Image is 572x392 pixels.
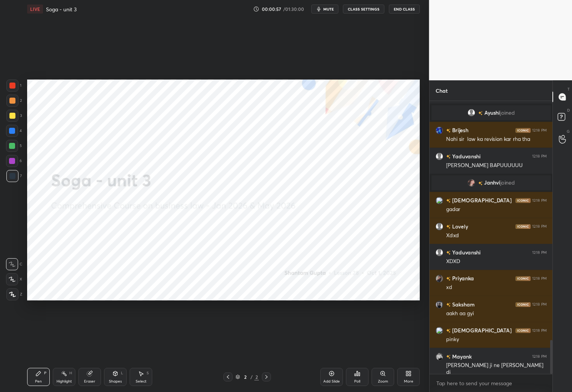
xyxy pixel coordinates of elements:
[436,275,443,282] img: 64740f6630c743fa8c2b3f2aaac1ea3f.jpg
[451,352,472,360] h6: Mayank
[121,371,123,375] div: L
[27,5,43,14] div: LIVE
[451,152,481,160] h6: Yaduvanshi
[446,136,547,143] div: Nahi sir law ka revision kar rha tha
[354,380,360,383] div: Poll
[378,380,388,383] div: Zoom
[467,179,475,187] img: bd29ef8e1f814d9490f17bc70d2319d3.jpg
[446,225,451,229] img: no-rating-badge.077c3623.svg
[46,6,76,13] h4: Soga - unit 3
[44,371,46,375] div: P
[446,284,547,291] div: xd
[343,5,384,14] button: CLASS SETTINGS
[430,101,553,374] div: grid
[109,380,122,383] div: Shapes
[567,129,570,134] p: G
[446,329,451,333] img: no-rating-badge.077c3623.svg
[6,258,22,270] div: C
[446,362,547,376] div: [PERSON_NAME] ji ne [PERSON_NAME] di
[532,354,547,359] div: 12:18 PM
[532,250,547,255] div: 12:18 PM
[478,181,482,185] img: no-rating-badge.077c3623.svg
[446,303,451,307] img: no-rating-badge.077c3623.svg
[436,301,443,308] img: 3
[446,199,451,203] img: no-rating-badge.077c3623.svg
[515,198,531,203] img: iconic-dark.1390631f.png
[136,380,147,383] div: Select
[515,302,531,307] img: iconic-dark.1390631f.png
[451,196,512,204] h6: [DEMOGRAPHIC_DATA]
[436,249,443,256] img: default.png
[311,5,338,14] button: mute
[532,128,547,133] div: 12:18 PM
[446,310,547,317] div: aakh aa gyi
[6,125,22,137] div: 4
[35,380,42,383] div: Pen
[446,155,451,159] img: no-rating-badge.077c3623.svg
[6,110,22,122] div: 3
[484,110,500,116] span: Ayushi
[500,180,515,186] span: joined
[251,375,253,379] div: /
[446,355,451,359] img: no-rating-badge.077c3623.svg
[436,127,443,134] img: 76b9954e267147db83a65a97cacbfc40.jpg
[6,170,22,182] div: 7
[446,277,451,281] img: no-rating-badge.077c3623.svg
[532,154,547,159] div: 12:18 PM
[515,276,531,281] img: iconic-dark.1390631f.png
[478,111,483,115] img: no-rating-badge.077c3623.svg
[436,197,443,204] img: 3
[451,248,481,256] h6: Yaduvanshi
[446,258,547,265] div: XDXD
[532,276,547,281] div: 12:18 PM
[323,380,340,383] div: Add Slide
[242,375,249,379] div: 2
[404,380,413,383] div: More
[69,371,72,375] div: H
[532,224,547,229] div: 12:18 PM
[451,326,512,334] h6: [DEMOGRAPHIC_DATA]
[451,274,474,282] h6: Priyanka
[567,86,570,92] p: T
[6,80,21,92] div: 1
[389,5,420,14] button: End Class
[515,224,531,229] img: iconic-dark.1390631f.png
[446,336,547,343] div: pinky
[436,353,443,360] img: f8840d19e8ee4b509986dd96207f5500.jpg
[468,109,475,116] img: default.png
[500,110,515,116] span: joined
[446,129,451,133] img: no-rating-badge.077c3623.svg
[515,328,531,333] img: iconic-dark.1390631f.png
[532,328,547,333] div: 12:18 PM
[532,302,547,307] div: 12:18 PM
[451,300,475,308] h6: Saksham
[436,327,443,334] img: 3
[446,206,547,213] div: gadar
[57,380,72,383] div: Highlight
[451,126,468,134] h6: Brijesh
[567,107,570,113] p: D
[84,380,95,383] div: Eraser
[323,6,334,12] span: mute
[254,374,259,380] div: 2
[147,371,149,375] div: S
[451,222,468,230] h6: Lovely
[6,273,22,285] div: X
[446,232,547,239] div: Xdxd
[532,198,547,203] div: 12:18 PM
[430,81,454,101] p: Chat
[6,140,22,152] div: 5
[446,162,547,169] div: [PERSON_NAME] BAPUUUUUU
[446,251,451,255] img: no-rating-badge.077c3623.svg
[515,128,531,133] img: iconic-dark.1390631f.png
[6,155,22,167] div: 6
[436,153,443,160] img: default.png
[436,223,443,230] img: default.png
[6,95,22,107] div: 2
[484,180,500,186] span: Janhvi
[6,288,22,300] div: Z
